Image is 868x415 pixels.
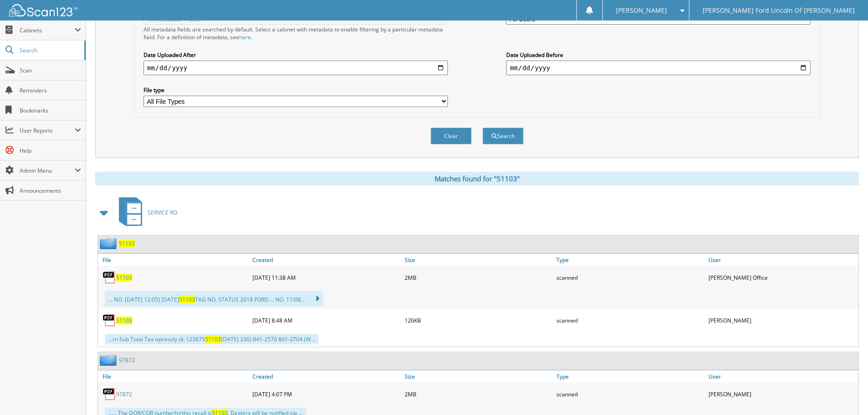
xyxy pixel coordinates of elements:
div: [DATE] 4:07 PM [250,385,402,403]
div: [PERSON_NAME] [706,311,858,329]
span: 51103 [179,296,195,303]
a: 97872 [116,390,132,398]
a: 97872 [119,356,135,364]
div: scanned [554,311,706,329]
div: [DATE] 8:48 AM [250,311,402,329]
a: File [98,370,250,383]
a: 51103 [116,274,132,282]
button: Search [483,128,524,144]
span: [PERSON_NAME] Ford Lincoln Of [PERSON_NAME] [703,8,855,13]
span: Bookmarks [20,107,81,114]
label: Date Uploaded After [144,51,448,59]
img: scan123-logo-white.svg [9,4,77,16]
span: SERVICE RO [148,209,177,216]
div: 2MB [402,268,555,287]
span: Announcements [20,187,81,195]
div: 2MB [402,385,555,403]
label: Date Uploaded Before [506,51,811,59]
input: start [144,61,448,75]
a: Created [250,370,402,383]
button: Clear [431,128,472,144]
span: Admin Menu [20,167,75,174]
div: [DATE] 11:38 AM [250,268,402,287]
div: ...rn Sub Total Tax ixpressly di: 123675 [DATE] 330) 841-2570 841-2704 (W... [105,334,318,344]
div: [PERSON_NAME] [706,385,858,403]
div: [PERSON_NAME] Office [706,268,858,287]
img: PDF.png [103,387,116,401]
div: All metadata fields are searched by default. Select a cabinet with metadata to enable filtering b... [144,26,448,41]
img: PDF.png [103,271,116,284]
div: scanned [554,385,706,403]
a: File [98,254,250,266]
div: Matches found for "51103" [95,172,859,185]
a: 51103 [116,317,132,324]
input: end [506,61,811,75]
span: Search [20,46,80,54]
a: User [706,254,858,266]
div: ... NO. [DATE] 12:05] [DATE] TAG NO. STATUS 2018 FORD ... NO. 11/08... [105,291,323,307]
a: SERVICE RO [113,195,177,231]
span: Cabinets [20,26,75,34]
label: File type [144,86,448,94]
a: Created [250,254,402,266]
img: PDF.png [103,313,116,327]
span: 51103 [205,335,221,343]
a: 51103 [119,240,135,247]
a: here [239,33,251,41]
a: Type [554,254,706,266]
iframe: Chat Widget [822,371,868,415]
div: scanned [554,268,706,287]
img: folder2.png [100,238,119,249]
div: 126KB [402,311,555,329]
span: User Reports [20,127,75,134]
span: [PERSON_NAME] [616,8,667,13]
span: Reminders [20,87,81,94]
a: User [706,370,858,383]
span: Scan [20,67,81,74]
a: Size [402,254,555,266]
a: Size [402,370,555,383]
a: Type [554,370,706,383]
span: Help [20,147,81,154]
img: folder2.png [100,354,119,366]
